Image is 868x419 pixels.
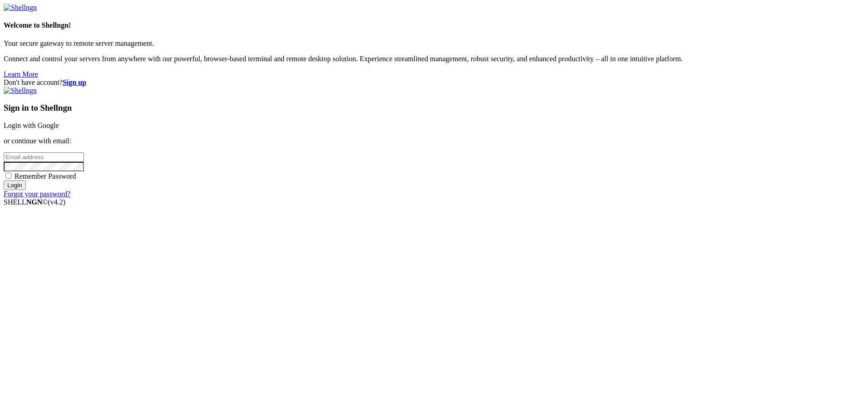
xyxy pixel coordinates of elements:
div: Don't have account? [4,78,864,87]
a: Sign up [63,78,86,86]
input: Email address [4,152,84,162]
h3: Sign in to Shellngn [4,103,864,113]
img: Shellngn [4,4,37,12]
p: Your secure gateway to remote server management. [4,39,864,48]
img: Shellngn [4,87,37,95]
span: Remember Password [15,172,76,180]
input: Login [4,180,26,190]
a: Learn More [4,70,38,78]
input: Remember Password [5,173,11,179]
span: SHELL © [4,198,65,206]
h4: Welcome to Shellngn! [4,21,864,29]
a: Forgot your password? [4,190,70,198]
span: 4.2.0 [48,198,66,206]
b: NGN [26,198,43,206]
p: Connect and control your servers from anywhere with our powerful, browser-based terminal and remo... [4,55,864,63]
a: Login with Google [4,122,59,129]
p: or continue with email: [4,137,864,145]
